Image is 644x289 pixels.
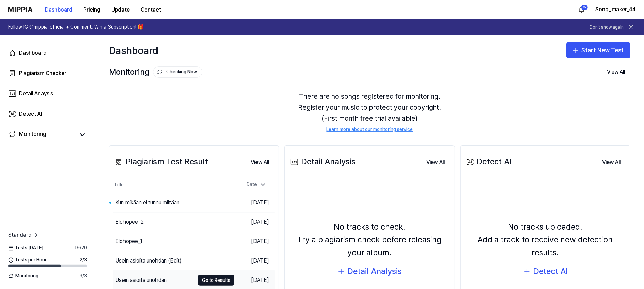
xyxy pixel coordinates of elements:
[465,155,512,168] div: Detect AI
[421,155,450,169] a: View All
[8,257,47,264] span: Tests per Hour
[8,245,43,251] span: Tests [DATE]
[109,83,630,141] div: There are no songs registered for monitoring. Register your music to protect your copyright. (Fir...
[590,24,624,30] button: Don't show again
[19,90,53,98] div: Detail Anaysis
[234,193,275,213] td: [DATE]
[115,237,142,246] div: Elohopee_1
[597,156,626,169] button: View All
[244,179,269,190] div: Date
[19,49,47,57] div: Dashboard
[115,276,167,284] div: Usein asioita unohdan
[337,265,402,278] button: Detail Analysis
[74,245,87,251] span: 19 / 20
[4,65,91,82] a: Plagiarism Checker
[19,110,42,118] div: Detect AI
[8,7,33,12] img: logo
[421,156,450,169] button: View All
[80,257,87,264] span: 2 / 3
[4,45,91,61] a: Dashboard
[113,155,208,168] div: Plagiarism Test Result
[106,0,135,19] a: Update
[595,5,636,14] button: Song_maker_44
[4,106,91,122] a: Detect AI
[115,257,182,265] div: Usein asioita unohdan (Edit)
[533,265,568,278] div: Detect AI
[135,3,166,17] button: Contact
[245,155,275,169] a: View All
[39,3,78,17] button: Dashboard
[19,69,66,77] div: Plagiarism Checker
[327,126,413,133] a: Learn more about our monitoring service
[576,4,587,15] button: 알림75
[8,24,144,31] h1: Follow IG @mippia_official + Comment, Win a Subscription! 🎁
[8,231,32,239] span: Standard
[601,65,630,79] button: View All
[106,3,135,17] button: Update
[153,66,202,78] button: Checking Now
[8,231,40,239] a: Standard
[79,273,87,279] span: 3 / 3
[113,177,234,193] th: Title
[465,220,626,259] div: No tracks uploaded. Add a track to receive new detection results.
[234,213,275,232] td: [DATE]
[581,5,588,10] div: 75
[19,130,46,140] div: Monitoring
[289,155,356,168] div: Detail Analysis
[289,220,450,259] div: No tracks to check. Try a plagiarism check before releasing your album.
[347,265,402,278] div: Detail Analysis
[578,5,586,14] img: 알림
[523,265,568,278] button: Detect AI
[597,155,626,169] a: View All
[109,66,202,78] div: Monitoring
[245,156,275,169] button: View All
[4,86,91,102] a: Detail Anaysis
[115,199,179,207] div: Kun mikään ei tunnu miltään
[109,42,158,58] div: Dashboard
[115,218,144,226] div: Elohopee_2
[234,232,275,251] td: [DATE]
[234,251,275,271] td: [DATE]
[8,273,38,279] span: Monitoring
[8,130,75,140] a: Monitoring
[78,3,106,17] button: Pricing
[566,42,630,58] button: Start New Test
[198,275,234,286] button: Go to Results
